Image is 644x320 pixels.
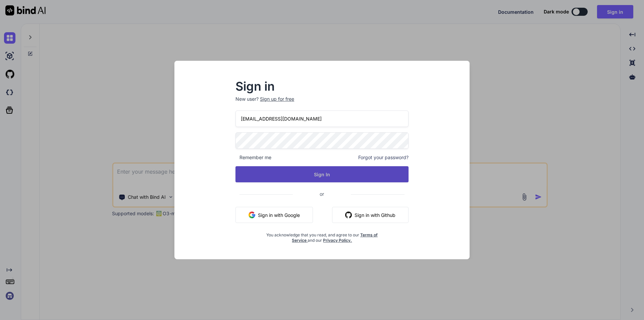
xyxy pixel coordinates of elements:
[345,212,352,218] img: github
[235,207,313,223] button: Sign in with Google
[260,96,294,102] div: Sign up for free
[235,110,409,127] input: Login or Email
[235,96,409,110] p: New user?
[323,238,352,243] a: Privacy Policy.
[332,207,409,223] button: Sign in with Github
[235,154,271,161] span: Remember me
[293,186,351,202] span: or
[358,154,409,161] span: Forgot your password?
[292,232,378,243] a: Terms of Service
[235,81,409,92] h2: Sign in
[264,228,380,243] div: You acknowledge that you read, and agree to our and our
[235,166,409,182] button: Sign In
[249,212,255,218] img: google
